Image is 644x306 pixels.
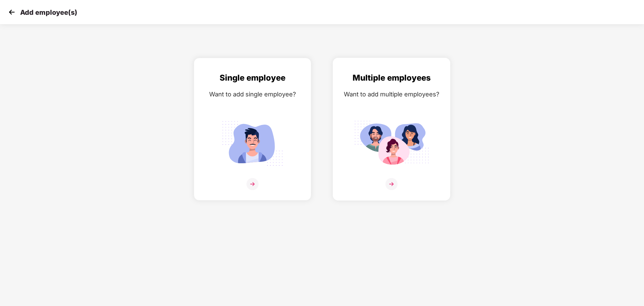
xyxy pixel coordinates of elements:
[201,89,304,99] div: Want to add single employee?
[385,178,398,190] img: svg+xml;base64,PHN2ZyB4bWxucz0iaHR0cDovL3d3dy53My5vcmcvMjAwMC9zdmciIHdpZHRoPSIzNiIgaGVpZ2h0PSIzNi...
[215,117,290,170] img: svg+xml;base64,PHN2ZyB4bWxucz0iaHR0cDovL3d3dy53My5vcmcvMjAwMC9zdmciIGlkPSJTaW5nbGVfZW1wbG95ZWUiIH...
[7,7,17,17] img: svg+xml;base64,PHN2ZyB4bWxucz0iaHR0cDovL3d3dy53My5vcmcvMjAwMC9zdmciIHdpZHRoPSIzMCIgaGVpZ2h0PSIzMC...
[354,117,429,170] img: svg+xml;base64,PHN2ZyB4bWxucz0iaHR0cDovL3d3dy53My5vcmcvMjAwMC9zdmciIGlkPSJNdWx0aXBsZV9lbXBsb3llZS...
[201,72,304,84] div: Single employee
[246,178,259,190] img: svg+xml;base64,PHN2ZyB4bWxucz0iaHR0cDovL3d3dy53My5vcmcvMjAwMC9zdmciIHdpZHRoPSIzNiIgaGVpZ2h0PSIzNi...
[340,89,443,99] div: Want to add multiple employees?
[340,72,443,84] div: Multiple employees
[20,8,77,16] p: Add employee(s)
